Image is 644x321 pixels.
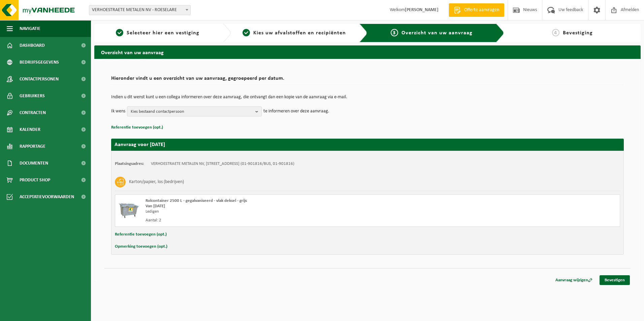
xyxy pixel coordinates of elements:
[146,218,394,223] div: Aantal: 2
[263,106,329,116] p: te informeren over deze aanvraag.
[20,172,50,188] span: Product Shop
[146,209,394,214] div: Ledigen
[20,188,74,205] span: Acceptatievoorwaarden
[253,30,346,36] span: Kies uw afvalstoffen en recipiënten
[89,5,190,15] span: VERHOESTRAETE METALEN NV - ROESELARE
[563,30,593,36] span: Bevestiging
[115,230,167,239] button: Referentie toevoegen (opt.)
[401,30,473,36] span: Overzicht van uw aanvraag
[391,29,398,36] span: 3
[20,155,48,172] span: Documenten
[146,204,165,208] strong: Van [DATE]
[115,142,165,147] strong: Aanvraag voor [DATE]
[115,242,167,251] button: Opmerking toevoegen (opt.)
[111,95,624,100] p: Indien u dit wenst kunt u een collega informeren over deze aanvraag, die ontvangt dan een kopie v...
[127,106,262,116] button: Kies bestaand contactpersoon
[111,106,125,116] p: Ik wens
[146,199,247,203] span: Rolcontainer 2500 L - gegalvaniseerd - vlak deksel - grijs
[127,30,199,36] span: Selecteer hier een vestiging
[462,7,501,13] span: Offerte aanvragen
[449,3,504,17] a: Offerte aanvragen
[111,123,163,132] button: Referentie toevoegen (opt.)
[550,275,598,285] a: Aanvraag wijzigen
[119,198,139,218] img: WB-2500-GAL-GY-01.png
[20,121,40,138] span: Kalender
[20,20,40,37] span: Navigatie
[89,5,191,15] span: VERHOESTRAETE METALEN NV - ROESELARE
[20,87,45,104] span: Gebruikers
[20,104,46,121] span: Contracten
[116,29,123,36] span: 1
[129,177,184,187] h3: Karton/papier, los (bedrijven)
[20,138,45,155] span: Rapportage
[552,29,559,36] span: 4
[405,7,439,12] strong: [PERSON_NAME]
[234,29,354,37] a: 2Kies uw afvalstoffen en recipiënten
[98,29,218,37] a: 1Selecteer hier een vestiging
[600,275,630,285] a: Bevestigen
[111,76,624,85] h2: Hieronder vindt u een overzicht van uw aanvraag, gegroepeerd per datum.
[20,71,59,87] span: Contactpersonen
[243,29,250,36] span: 2
[20,54,59,71] span: Bedrijfsgegevens
[151,161,294,167] td: VERHOESTRAETE METALEN NV, [STREET_ADDRESS] (01-901816/BUS, 01-901816)
[20,37,45,54] span: Dashboard
[131,107,253,117] span: Kies bestaand contactpersoon
[94,45,641,59] h2: Overzicht van uw aanvraag
[115,162,144,166] strong: Plaatsingsadres:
